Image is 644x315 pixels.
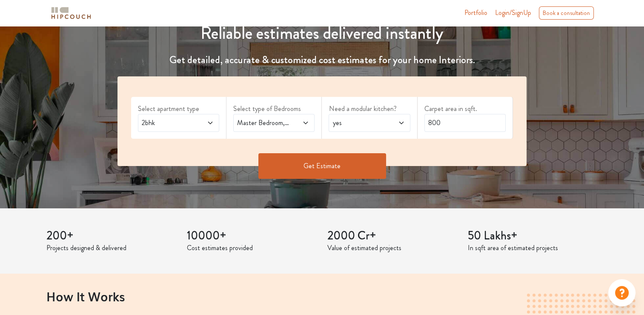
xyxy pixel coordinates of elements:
h1: Reliable estimates delivered instantly [112,23,532,44]
h4: Get detailed, accurate & customized cost estimates for your home Interiors. [112,54,532,66]
span: Login/SignUp [495,8,531,17]
label: Carpet area in sqft. [424,104,506,114]
h3: 2000 Cr+ [327,229,458,243]
p: Value of estimated projects [327,243,458,253]
p: Projects designed & delivered [46,243,177,253]
h2: How It Works [46,289,598,303]
h3: 10000+ [187,229,317,243]
p: Cost estimates provided [187,243,317,253]
img: logo-horizontal.svg [50,6,92,20]
div: Book a consultation [539,6,594,20]
span: yes [331,118,386,128]
span: logo-horizontal.svg [50,3,92,23]
label: Select type of Bedrooms [233,104,315,114]
a: Portfolio [464,8,487,18]
button: Get Estimate [258,153,386,179]
h3: 50 Lakhs+ [468,229,598,243]
p: In sqft area of estimated projects [468,243,598,253]
h3: 200+ [46,229,177,243]
input: Enter area sqft [424,114,506,132]
label: Need a modular kitchen? [329,104,410,114]
span: Master Bedroom,Home Office Study [235,118,291,128]
label: Select apartment type [138,104,219,114]
span: 2bhk [140,118,195,128]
